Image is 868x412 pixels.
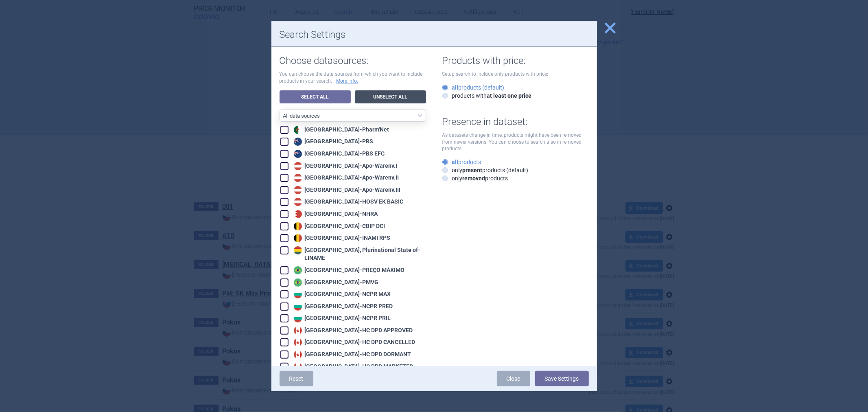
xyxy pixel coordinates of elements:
label: only products (default) [442,166,529,174]
button: Save Settings [535,371,589,386]
img: Canada [294,351,302,359]
img: Bulgaria [294,290,302,298]
label: products [442,158,481,166]
div: [GEOGRAPHIC_DATA], Plurinational State of - LINAME [292,246,426,262]
p: As datasets change in time, products might have been removed from newer versions. You can choose ... [442,132,589,152]
strong: all [452,159,459,165]
div: [GEOGRAPHIC_DATA] - Apo-Warenv.III [292,186,401,194]
div: [GEOGRAPHIC_DATA] - PBS [292,138,374,146]
img: Canada [294,363,302,371]
img: Canada [294,327,302,335]
div: [GEOGRAPHIC_DATA] - Pharm'Net [292,126,389,134]
div: [GEOGRAPHIC_DATA] - Apo-Warenv.II [292,174,399,182]
p: You can choose the data sources from which you want to include products in your search. [280,71,426,85]
img: Austria [294,174,302,182]
img: Bulgaria [294,314,302,322]
img: Austria [294,186,302,194]
div: [GEOGRAPHIC_DATA] - HC DPD CANCELLED [292,338,415,346]
div: [GEOGRAPHIC_DATA] - NCPR PRED [292,302,393,311]
p: Setup search to include only products with price: [442,71,589,78]
label: only products [442,174,508,182]
div: [GEOGRAPHIC_DATA] - HC DPD DORMANT [292,351,411,359]
h1: Presence in dataset: [442,116,589,128]
strong: present [463,167,483,173]
a: More info. [337,78,359,85]
strong: removed [463,175,485,182]
img: Austria [294,198,302,206]
img: Austria [294,162,302,170]
div: [GEOGRAPHIC_DATA] - NCPR PRIL [292,314,391,322]
div: [GEOGRAPHIC_DATA] - Apo-Warenv.I [292,162,398,170]
div: [GEOGRAPHIC_DATA] - PBS EFC [292,150,385,158]
div: [GEOGRAPHIC_DATA] - NHRA [292,210,378,218]
label: products (default) [442,83,505,92]
a: Select All [280,90,351,103]
img: Algeria [294,126,302,134]
div: [GEOGRAPHIC_DATA] - CBIP DCI [292,222,385,230]
a: Close [497,371,530,386]
div: [GEOGRAPHIC_DATA] - PMVG [292,278,379,287]
img: Belgium [294,222,302,230]
img: Canada [294,338,302,346]
div: [GEOGRAPHIC_DATA] - PREÇO MÁXIMO [292,266,405,274]
img: Brazil [294,278,302,287]
img: Belgium [294,234,302,242]
h1: Search Settings [280,29,589,41]
div: [GEOGRAPHIC_DATA] - HOSV EK BASIC [292,198,404,206]
img: Bolivia, Plurinational State of [294,246,302,254]
a: Unselect All [355,90,426,103]
img: Australia [294,138,302,146]
img: Bahrain [294,210,302,218]
h1: Products with price: [442,55,589,67]
div: [GEOGRAPHIC_DATA] - HC DPD MARKETED [292,363,413,371]
img: Brazil [294,266,302,274]
strong: at least one price [487,92,532,99]
img: Bulgaria [294,302,302,311]
div: [GEOGRAPHIC_DATA] - HC DPD APPROVED [292,327,413,335]
div: [GEOGRAPHIC_DATA] - INAMI RPS [292,234,391,242]
h1: Choose datasources: [280,55,426,67]
strong: all [452,84,459,91]
a: Reset [280,371,313,386]
label: products with [442,92,532,100]
img: Australia [294,150,302,158]
div: [GEOGRAPHIC_DATA] - NCPR MAX [292,290,391,298]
